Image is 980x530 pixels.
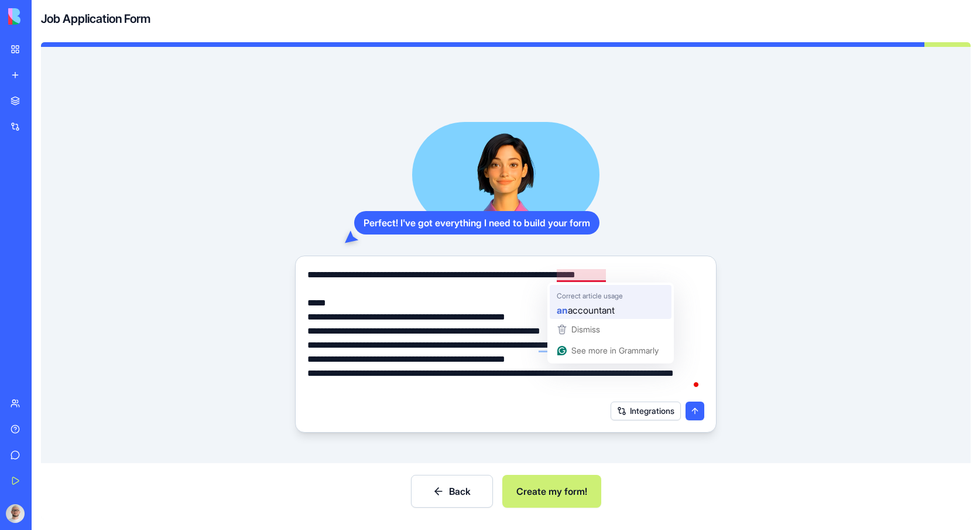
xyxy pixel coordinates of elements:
[8,8,81,25] img: logo
[6,504,25,523] img: ACg8ocKHBzcgBorBHL69-wXUamlAfqhtvUzLmsUPEoMUX9qgCDIQJkI=s96-c
[354,211,599,235] div: Perfect! I've got everything I need to build your form
[502,475,601,508] button: Create my form!
[307,268,704,395] textarea: To enrich screen reader interactions, please activate Accessibility in Grammarly extension settings
[411,475,493,508] button: Back
[611,402,681,420] button: Integrations
[41,11,150,27] h4: Job Application Form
